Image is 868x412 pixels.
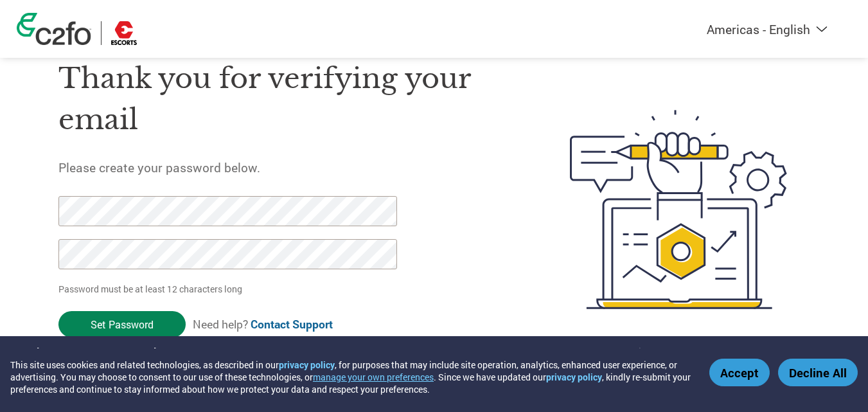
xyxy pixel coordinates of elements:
[10,359,691,395] div: This site uses cookies and related technologies, as described in our , for purposes that may incl...
[58,311,186,337] input: Set Password
[547,39,810,380] img: create-password
[313,371,434,383] button: manage your own preferences
[709,359,770,386] button: Accept
[58,282,402,296] p: Password must be at least 12 characters long
[545,345,852,359] p: © 2024 Pollen, Inc. All rights reserved / Pat. 10,817,932 and Pat. 11,100,477.
[778,359,858,386] button: Decline All
[80,345,108,359] a: Terms
[279,359,335,371] a: privacy policy
[17,13,91,45] img: c2fo logo
[26,345,60,359] a: Privacy
[58,159,509,175] h5: Please create your password below.
[193,317,333,332] span: Need help?
[58,58,509,141] h1: Thank you for verifying your email
[127,345,165,359] a: Security
[111,21,137,45] img: Escorts Limited
[546,371,602,383] a: privacy policy
[251,317,333,332] a: Contact Support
